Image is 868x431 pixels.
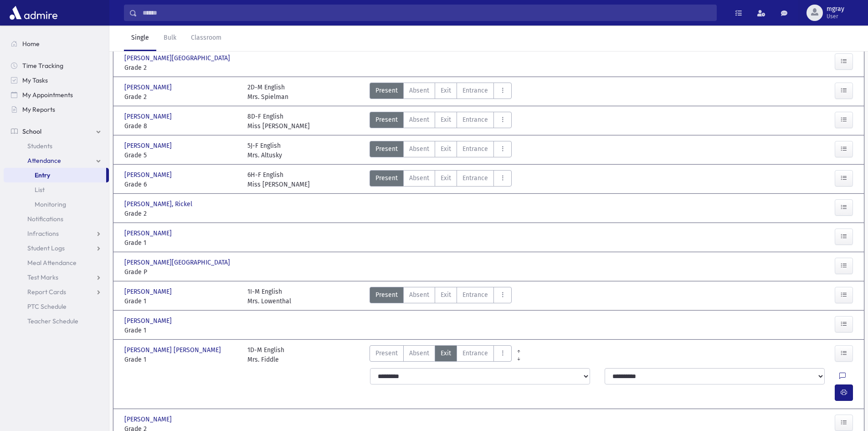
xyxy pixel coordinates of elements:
div: AttTypes [370,287,512,306]
span: [PERSON_NAME] [124,141,174,151]
a: Monitoring [4,197,109,212]
span: Grade 1 [124,326,238,335]
span: Absent [409,86,429,95]
a: My Tasks [4,73,109,88]
div: AttTypes [370,83,512,102]
span: Present [375,173,398,183]
span: Entry [35,171,50,179]
span: Entrance [462,86,488,95]
span: My Reports [22,105,55,114]
span: Entrance [462,115,488,125]
span: Exit [441,144,451,154]
span: Exit [441,348,451,358]
span: Attendance [27,156,61,165]
div: AttTypes [370,170,512,189]
span: Grade 2 [124,92,238,102]
span: Absent [409,173,429,183]
span: Exit [441,115,451,125]
span: Present [375,290,398,300]
span: Absent [409,290,429,300]
span: Present [375,86,398,95]
span: [PERSON_NAME] [124,112,174,121]
span: Present [375,348,398,358]
span: Grade P [124,267,238,277]
span: Grade 1 [124,296,238,306]
a: My Reports [4,102,109,117]
span: Absent [409,144,429,154]
span: Home [22,40,40,48]
div: 6H-F English Miss [PERSON_NAME] [247,170,310,189]
a: Infractions [4,226,109,241]
span: Entrance [462,173,488,183]
a: Time Tracking [4,58,109,73]
span: Grade 2 [124,209,238,218]
span: Time Tracking [22,62,63,70]
span: [PERSON_NAME] [124,316,174,326]
input: Search [137,5,716,21]
span: Grade 8 [124,121,238,131]
span: Report Cards [27,288,66,296]
span: Exit [441,173,451,183]
span: [PERSON_NAME] [124,83,174,92]
span: Absent [409,115,429,125]
a: Meal Attendance [4,255,109,270]
div: 5J-F English Mrs. Altusky [247,141,282,160]
span: [PERSON_NAME][GEOGRAPHIC_DATA] [124,258,232,267]
span: [PERSON_NAME] [PERSON_NAME] [124,345,223,355]
a: List [4,182,109,197]
a: Entry [4,168,106,182]
div: 2D-M English Mrs. Spielman [247,83,288,102]
span: My Appointments [22,91,73,99]
a: Single [124,26,156,51]
div: 1I-M English Mrs. Lowenthal [247,287,291,306]
span: Test Marks [27,273,58,281]
span: Entrance [462,348,488,358]
div: AttTypes [370,141,512,160]
a: Attendance [4,153,109,168]
div: AttTypes [370,112,512,131]
div: AttTypes [370,345,512,364]
img: AdmirePro [7,4,60,22]
span: Notifications [27,215,63,223]
a: School [4,124,109,139]
div: 8D-F English Miss [PERSON_NAME] [247,112,310,131]
span: PTC Schedule [27,302,67,311]
span: [PERSON_NAME][GEOGRAPHIC_DATA] [124,53,232,63]
span: Entrance [462,144,488,154]
span: Grade 1 [124,355,238,364]
a: Bulk [156,26,184,51]
span: [PERSON_NAME], Rickel [124,199,194,209]
a: Classroom [184,26,229,51]
span: Present [375,144,398,154]
span: mgray [827,5,844,13]
a: My Appointments [4,88,109,102]
a: Students [4,139,109,153]
span: List [35,186,45,194]
span: School [22,127,41,135]
span: [PERSON_NAME] [124,170,174,180]
span: [PERSON_NAME] [124,287,174,296]
span: [PERSON_NAME] [124,415,174,424]
a: PTC Schedule [4,299,109,314]
span: Grade 5 [124,151,238,160]
a: Report Cards [4,285,109,299]
span: Exit [441,86,451,95]
a: Teacher Schedule [4,314,109,328]
a: Home [4,36,109,51]
span: [PERSON_NAME] [124,228,174,238]
span: Infractions [27,229,59,238]
div: 1D-M English Mrs. Fiddle [247,345,284,364]
span: Grade 2 [124,63,238,73]
span: Student Logs [27,244,65,252]
a: Student Logs [4,241,109,255]
span: Teacher Schedule [27,317,78,325]
span: Students [27,142,52,150]
span: Grade 1 [124,238,238,248]
a: Notifications [4,212,109,226]
a: Test Marks [4,270,109,285]
span: Absent [409,348,429,358]
span: User [827,13,844,20]
span: Meal Attendance [27,259,77,267]
span: Exit [441,290,451,300]
span: My Tasks [22,76,48,84]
